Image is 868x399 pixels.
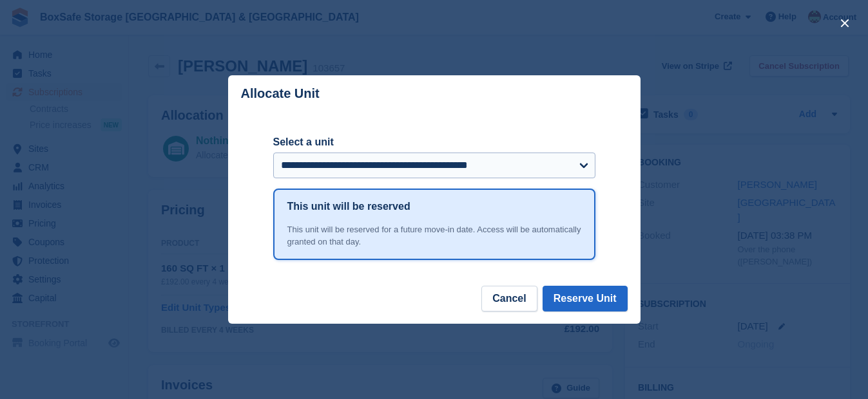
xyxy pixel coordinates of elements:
[273,135,595,150] label: Select a unit
[287,199,410,214] h1: This unit will be reserved
[241,86,320,101] p: Allocate Unit
[834,13,855,33] button: close
[543,286,628,311] button: Reserve Unit
[287,223,581,248] div: This unit will be reserved for a future move-in date. Access will be automatically granted on tha...
[481,286,537,311] button: Cancel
